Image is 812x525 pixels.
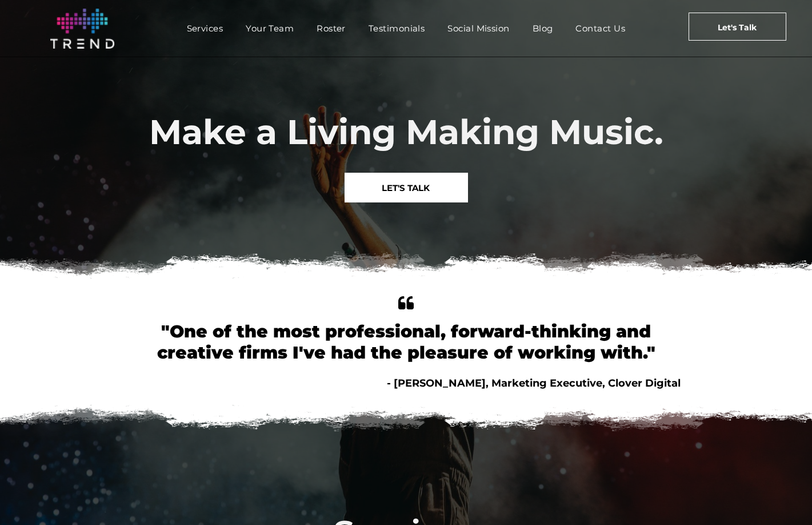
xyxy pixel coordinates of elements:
[175,20,235,37] a: Services
[305,20,357,37] a: Roster
[234,20,305,37] a: Your Team
[357,20,436,37] a: Testimonials
[382,173,430,202] span: LET'S TALK
[521,20,565,37] a: Blog
[718,13,757,42] span: Let's Talk
[50,9,114,49] img: logo
[564,20,637,37] a: Contact Us
[149,111,663,153] span: Make a Living Making Music.
[689,13,786,41] a: Let's Talk
[387,377,681,389] span: - [PERSON_NAME], Marketing Executive, Clover Digital
[436,20,521,37] a: Social Mission
[157,321,655,363] font: "One of the most professional, forward-thinking and creative firms I've had the pleasure of worki...
[345,173,468,202] a: LET'S TALK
